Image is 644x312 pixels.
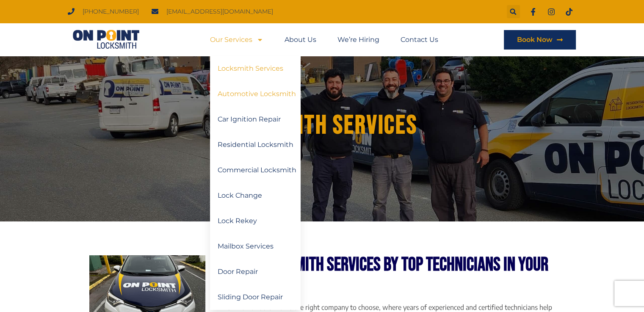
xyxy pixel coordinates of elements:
[210,284,301,310] a: Sliding Door Repair
[210,30,438,50] nav: Menu
[210,56,301,310] ul: Our Services
[210,234,301,259] a: Mailbox Services
[210,259,301,284] a: Door Repair
[210,107,301,132] a: Car Ignition Repair
[164,6,273,17] span: [EMAIL_ADDRESS][DOMAIN_NAME]
[210,183,301,208] a: Lock Change
[504,30,576,50] a: Book Now
[210,56,301,81] a: Locksmith Services
[401,30,438,50] a: Contact Us
[210,30,263,50] a: Our Services
[210,81,301,107] a: Automotive Locksmith
[337,30,379,50] a: We’re Hiring
[80,6,139,17] span: [PHONE_NUMBER]
[210,208,301,234] a: Lock Rekey
[210,132,301,157] a: Residential Locksmith
[94,112,550,139] h1: Locksmith Services
[285,30,316,50] a: About Us
[517,36,552,43] span: Book Now
[210,157,301,183] a: Commercial Locksmith
[227,255,555,293] h2: Need Locksmith Services by Top technicians In your Area?
[507,5,520,18] div: Search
